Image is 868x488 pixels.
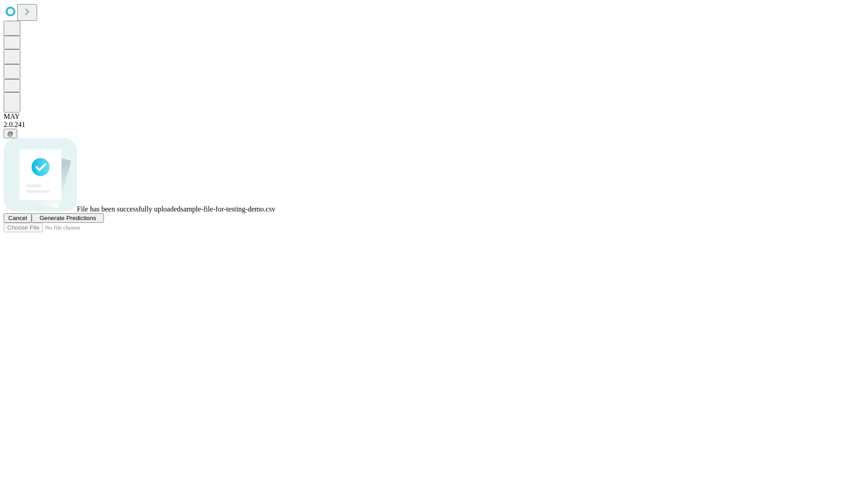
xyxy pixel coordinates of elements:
span: sample-file-for-testing-demo.csv [180,205,275,213]
button: Cancel [4,213,32,223]
span: @ [7,130,14,137]
button: Generate Predictions [32,213,104,223]
button: @ [4,129,17,138]
span: Cancel [8,215,27,221]
div: 2.0.241 [4,121,864,129]
span: File has been successfully uploaded [77,205,180,213]
div: MAY [4,113,864,121]
span: Generate Predictions [39,215,96,221]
